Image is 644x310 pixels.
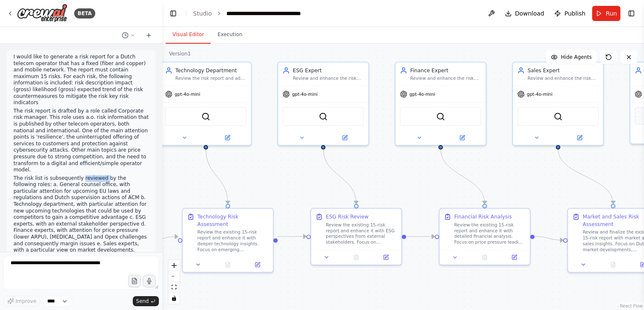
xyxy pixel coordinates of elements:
span: Download [515,9,545,18]
div: Technology Risk AssessmentReview the existing 15-risk report and enhance it with deeper technolog... [182,208,274,273]
button: toggle interactivity [169,293,180,304]
div: Review the risk report and add technology-related risks, focusing on emerging technologies that c... [175,76,247,81]
div: ESG Risk Review [326,213,368,220]
span: Run [606,9,617,18]
g: Edge from f24046cd-6891-4be9-b51d-9644c9bf8ad4 to add69f98-c3c7-4c30-8489-7295b1706727 [319,149,360,204]
button: Upload files [128,275,141,287]
g: Edge from 5f4fe484-6d70-4261-8548-7d081928dff1 to 030065a8-8ac7-4f29-902a-58110da011a5 [554,149,617,204]
button: No output available [469,253,500,262]
span: gpt-4o-mini [174,91,200,97]
a: Studio [193,10,212,17]
g: Edge from ac95f3b1-3426-47dc-9ea9-c791f9195ffb to 030065a8-8ac7-4f29-902a-58110da011a5 [535,233,563,244]
div: React Flow controls [169,260,180,304]
span: gpt-4o-mini [292,91,318,97]
g: Edge from 6bbbd856-396b-4bef-b6fd-ab55baa46e17 to ac95f3b1-3426-47dc-9ea9-c791f9195ffb [437,149,488,204]
div: Financial Risk AnalysisReview the existing 15-risk report and enhance it with detailed financial ... [439,208,531,265]
p: The risk list is subsequently reviewed by the following roles: a. General counsel office, with pa... [13,175,149,254]
button: Open in side panel [441,133,483,142]
button: No output available [598,260,629,269]
button: Show right sidebar [625,8,637,19]
div: Financial Risk Analysis [454,213,512,220]
button: Hide left sidebar [167,8,179,19]
button: Open in side panel [502,253,527,262]
button: Open in side panel [245,260,270,269]
div: Technology Department [175,67,247,74]
button: No output available [212,260,244,269]
span: gpt-4o-mini [527,91,553,97]
div: Review the existing 15-risk report and enhance it with ESG perspectives from external stakeholder... [326,222,397,245]
button: Switch to previous chat [118,30,139,40]
span: Publish [564,9,585,18]
div: Finance ExpertReview and enhance the risk report with financial risks, focusing on price pressure... [395,62,487,146]
button: Visual Editor [166,26,211,44]
button: No output available [341,253,372,262]
div: Sales ExpertReview and enhance the risk report with market and sales-related risks, focusing on m... [512,62,604,146]
span: gpt-4o-mini [410,91,435,97]
button: Run [592,6,620,21]
img: Logo [17,4,67,23]
p: I would like to generate a risk report for a Dutch telecom operator that has a fixed (fiber and c... [13,54,149,106]
button: zoom out [169,271,180,282]
nav: breadcrumb [193,9,321,18]
div: Version 1 [169,50,191,57]
img: SerperDevTool [554,112,563,121]
a: React Flow attribution [620,304,643,308]
div: BETA [74,8,95,18]
button: Execution [211,26,249,44]
div: Technology DepartmentReview the risk report and add technology-related risks, focusing on emergin... [160,62,252,146]
img: SerperDevTool [201,112,210,121]
button: Start a new chat [142,30,156,40]
button: Improve [3,296,40,307]
button: Click to speak your automation idea [143,275,156,287]
g: Edge from add69f98-c3c7-4c30-8489-7295b1706727 to ac95f3b1-3426-47dc-9ea9-c791f9195ffb [406,233,435,240]
button: Publish [551,6,589,21]
div: Review the existing 15-risk report and enhance it with detailed financial analysis. Focus on pric... [454,222,526,245]
img: SerperDevTool [436,112,445,121]
button: Send [133,296,159,306]
div: Sales Expert [528,67,599,74]
span: Send [136,298,149,305]
div: ESG ExpertReview and enhance the risk report with ESG (Environmental, Social, Governance) risks f... [277,62,369,146]
p: The risk report is drafted by a role called Corporate risk manager. This role uses a.o. risk info... [13,108,149,173]
button: Open in side panel [373,253,399,262]
div: Review and enhance the risk report with ESG (Environmental, Social, Governance) risks from an ext... [293,76,364,81]
div: Technology Risk Assessment [197,213,268,228]
span: Hide Agents [561,54,592,60]
div: ESG Risk ReviewReview the existing 15-risk report and enhance it with ESG perspectives from exter... [310,208,402,265]
span: Improve [16,298,36,305]
button: Open in side panel [207,133,248,142]
g: Edge from 97b5f39f-fd76-4247-8506-d1af5301c632 to efcb6787-d955-4f57-b6dd-00e1a6c18128 [150,233,178,244]
button: zoom in [169,260,180,271]
button: Open in side panel [324,133,365,142]
div: ESG Expert [293,67,364,74]
g: Edge from 9556d9b7-2eea-49e7-b955-b342a6ab7ac6 to efcb6787-d955-4f57-b6dd-00e1a6c18128 [202,149,232,204]
div: Review and enhance the risk report with financial risks, focusing on price pressure leading to lo... [410,76,481,81]
g: Edge from efcb6787-d955-4f57-b6dd-00e1a6c18128 to add69f98-c3c7-4c30-8489-7295b1706727 [278,233,306,240]
img: SerperDevTool [319,112,328,121]
button: Hide Agents [546,50,597,64]
div: Review and enhance the risk report with market and sales-related risks, focusing on market develo... [528,76,599,81]
div: Review the existing 15-risk report and enhance it with deeper technology insights. Focus on emerg... [197,229,268,253]
button: Open in side panel [559,133,600,142]
div: Finance Expert [410,67,481,74]
button: Download [502,6,548,21]
button: fit view [169,282,180,293]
